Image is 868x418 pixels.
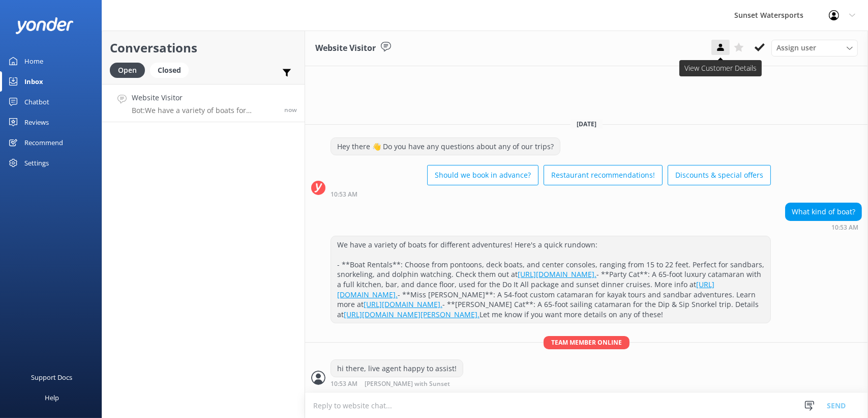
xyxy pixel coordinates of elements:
[544,165,663,185] button: Restaurant recommendations!
[427,165,538,185] button: Should we book in advance?
[331,380,483,387] div: Sep 13 2025 09:53am (UTC -05:00) America/Cancun
[24,71,43,92] div: Inbox
[518,269,596,279] a: [URL][DOMAIN_NAME].
[771,40,858,56] div: Assign User
[24,112,49,132] div: Reviews
[776,42,816,53] span: Assign user
[344,310,480,319] a: [URL][DOMAIN_NAME][PERSON_NAME].
[544,336,630,349] span: Team member online
[786,203,861,220] div: What kind of boat?
[102,84,305,122] a: Website VisitorBot:We have a variety of boats for different adventures! Here's a quick rundown: -...
[32,367,73,387] div: Support Docs
[45,387,59,408] div: Help
[331,236,770,323] div: We have a variety of boats for different adventures! Here's a quick rundown: - **Boat Rentals**: ...
[150,63,189,78] div: Closed
[331,190,771,198] div: Sep 13 2025 09:53am (UTC -05:00) America/Cancun
[110,63,145,78] div: Open
[315,42,376,55] h3: Website Visitor
[668,165,771,185] button: Discounts & special offers
[571,120,603,128] span: [DATE]
[337,280,714,299] a: [URL][DOMAIN_NAME].
[24,153,49,173] div: Settings
[132,106,277,115] p: Bot: We have a variety of boats for different adventures! Here's a quick rundown: - **Boat Rental...
[24,132,63,153] div: Recommend
[365,381,450,387] span: [PERSON_NAME] with Sunset
[15,17,74,34] img: yonder-white-logo.png
[831,225,858,231] strong: 10:53 AM
[110,64,150,75] a: Open
[24,51,43,71] div: Home
[150,64,194,75] a: Closed
[364,299,442,309] a: [URL][DOMAIN_NAME].
[331,138,560,155] div: Hey there 👋 Do you have any questions about any of our trips?
[331,360,463,377] div: hi there, live agent happy to assist!
[132,92,277,103] h4: Website Visitor
[331,191,357,198] strong: 10:53 AM
[785,224,862,231] div: Sep 13 2025 09:53am (UTC -05:00) America/Cancun
[284,105,297,114] span: Sep 13 2025 09:53am (UTC -05:00) America/Cancun
[331,381,357,387] strong: 10:53 AM
[110,38,297,58] h2: Conversations
[24,92,49,112] div: Chatbot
